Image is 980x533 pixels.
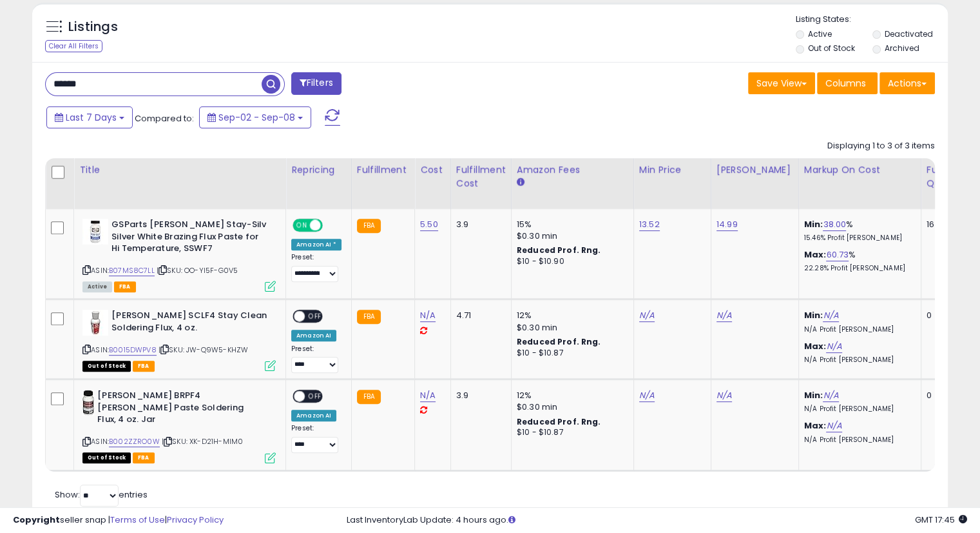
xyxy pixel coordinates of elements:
div: Cost [420,163,445,177]
a: B002ZZRO0W [109,436,160,447]
b: Max: [804,419,827,432]
span: FBA [114,281,136,292]
strong: Copyright [13,514,60,526]
a: Terms of Use [110,514,165,526]
div: 3.9 [456,390,501,401]
p: N/A Profit [PERSON_NAME] [804,356,911,365]
a: B0015DWPV8 [109,345,157,356]
div: $0.30 min [517,401,624,413]
b: Reduced Prof. Rng. [517,245,601,256]
a: 60.73 [826,248,849,261]
div: $10 - $10.90 [517,256,624,267]
div: Amazon AI [291,330,336,341]
div: Repricing [291,163,346,177]
label: Active [808,28,832,39]
small: Amazon Fees. [517,177,524,188]
div: Amazon AI [291,410,336,421]
div: % [804,249,911,273]
div: Min Price [639,163,706,177]
span: All listings that are currently out of stock and unavailable for purchase on Amazon [82,361,131,372]
div: 3.9 [456,219,501,230]
span: | SKU: XK-D21H-MIM0 [162,436,243,447]
div: Fulfillment [357,163,409,177]
div: Displaying 1 to 3 of 3 items [827,140,935,152]
a: N/A [823,389,838,402]
b: Min: [804,218,823,230]
b: Reduced Prof. Rng. [517,336,601,347]
a: N/A [639,389,655,402]
p: 22.28% Profit [PERSON_NAME] [804,264,911,273]
div: 15% [517,219,624,230]
a: 38.00 [823,218,846,231]
img: 41FchYoetTL._SL40_.jpg [82,219,108,245]
button: Columns [817,72,878,94]
div: Fulfillment Cost [456,163,506,190]
div: 164 [927,219,966,230]
div: Markup on Cost [804,163,916,177]
button: Filters [291,72,341,95]
small: FBA [357,390,381,404]
a: N/A [826,419,841,432]
span: Compared to: [135,112,194,125]
a: N/A [716,389,732,402]
div: Preset: [291,424,341,453]
b: [PERSON_NAME] BRPF4 [PERSON_NAME] Paste Soldering Flux, 4 oz. Jar [97,390,254,429]
a: N/A [716,309,732,322]
span: OFF [305,311,325,322]
div: Last InventoryLab Update: 4 hours ago. [347,514,967,527]
small: FBA [357,219,381,233]
div: $10 - $10.87 [517,348,624,359]
label: Archived [884,43,919,54]
button: Save View [748,72,815,94]
div: 0 [927,310,966,321]
small: FBA [357,310,381,324]
p: N/A Profit [PERSON_NAME] [804,405,911,414]
button: Actions [879,72,935,94]
div: Preset: [291,345,341,374]
div: Amazon AI * [291,239,341,250]
div: $10 - $10.87 [517,427,624,438]
div: Amazon Fees [517,163,628,177]
span: OFF [321,220,341,231]
p: 15.46% Profit [PERSON_NAME] [804,234,911,243]
span: | SKU: OO-YI5F-G0V5 [157,265,238,276]
div: 12% [517,390,624,401]
span: Columns [825,77,866,90]
button: Sep-02 - Sep-08 [199,106,311,128]
label: Deactivated [884,28,932,39]
div: $0.30 min [517,230,624,242]
span: ON [294,220,310,231]
div: ASIN: [82,310,276,370]
b: Reduced Prof. Rng. [517,416,601,427]
div: Title [79,163,280,177]
p: N/A Profit [PERSON_NAME] [804,325,911,334]
span: 2025-09-16 17:45 GMT [915,514,967,526]
img: 41hwW1bRfxL._SL40_.jpg [82,310,108,336]
label: Out of Stock [808,43,855,54]
span: FBA [133,452,155,463]
span: All listings currently available for purchase on Amazon [82,281,112,292]
b: Min: [804,389,823,401]
div: $0.30 min [517,322,624,334]
h5: Listings [68,18,118,36]
b: GSParts [PERSON_NAME] Stay-Silv Silver White Brazing Flux Paste for Hi Temperature, SSWF7 [111,219,268,258]
div: [PERSON_NAME] [716,163,793,177]
span: Last 7 Days [66,111,117,124]
p: N/A Profit [PERSON_NAME] [804,436,911,445]
div: ASIN: [82,219,276,290]
a: 14.99 [716,218,738,231]
span: Show: entries [55,488,148,501]
span: OFF [305,391,325,402]
a: N/A [420,309,436,322]
a: 13.52 [639,218,660,231]
p: Listing States: [796,14,948,26]
a: N/A [826,340,841,353]
div: Clear All Filters [45,40,102,52]
b: Min: [804,309,823,321]
a: B07MS8C7LL [109,265,155,276]
img: 41bUZGdSJ5L._SL40_.jpg [82,390,94,416]
a: Privacy Policy [167,514,224,526]
div: % [804,219,911,243]
span: | SKU: JW-Q9W5-KHZW [159,345,248,355]
a: N/A [639,309,655,322]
